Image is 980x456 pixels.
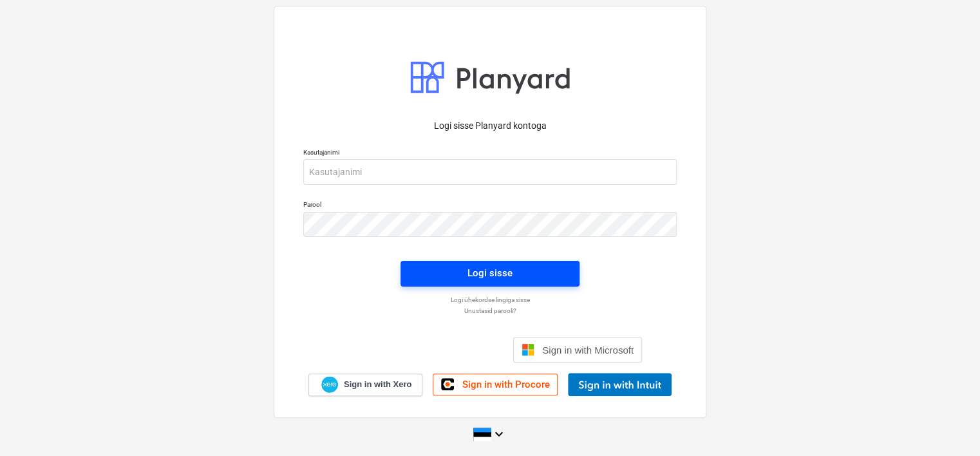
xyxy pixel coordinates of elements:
p: Logi sisse Planyard kontoga [303,119,677,133]
input: Kasutajanimi [303,159,677,185]
img: Xero logo [321,376,338,394]
a: Unustasid parooli? [297,307,683,315]
img: Microsoft logo [522,343,534,356]
div: Logi sisse [467,265,513,281]
span: Sign in with Xero [344,379,411,390]
span: Sign in with Microsoft [542,345,634,356]
p: Kasutajanimi [303,148,677,159]
button: Logi sisse [400,261,580,287]
p: Parool [303,200,677,211]
span: Sign in with Procore [462,379,549,390]
a: Logi ühekordse lingiga sisse [297,296,683,304]
i: keyboard_arrow_down [491,426,507,442]
a: Sign in with Procore [433,374,558,395]
iframe: Sisselogimine Google'i nupu abil [332,336,509,364]
a: Sign in with Xero [308,374,423,396]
